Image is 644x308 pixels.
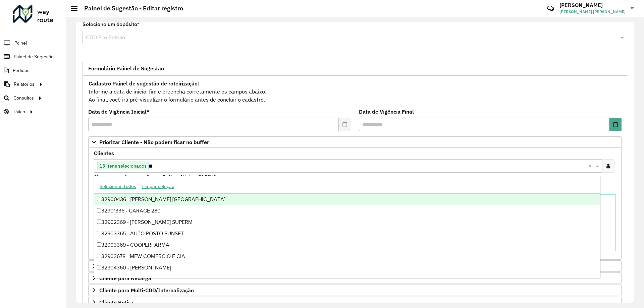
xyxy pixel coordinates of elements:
[99,139,209,145] span: Priorizar Cliente - Não podem ficar no buffer
[88,148,622,260] div: Priorizar Cliente - Não podem ficar no buffer
[139,181,177,192] button: Limpar seleção
[94,239,600,251] div: 32903369 - COOPERFARMA
[99,288,194,293] span: Cliente para Multi-CDD/Internalização
[94,149,114,157] label: Clientes
[94,262,600,273] div: 32904360 - [PERSON_NAME]
[88,79,622,104] div: Informe a data de inicio, fim e preencha corretamente os campos abaixo. Ao final, você irá pré-vi...
[97,181,139,192] button: Selecionar Todos
[359,108,414,116] label: Data de Vigência Final
[94,228,600,239] div: 32903365 - AUTO POSTO SUNSET
[88,297,622,308] a: Cliente Retira
[94,176,600,278] ng-dropdown-panel: Options list
[83,20,139,28] label: Selecione um depósito
[94,251,600,262] div: 32903678 - MFW COMERCIO E CIA
[543,1,558,16] a: Contato Rápido
[13,95,34,102] span: Consultas
[88,260,622,272] a: Preservar Cliente - Devem ficar no buffer, não roteirizar
[94,273,600,285] div: 32906236 - BAR DA [PERSON_NAME]
[609,118,622,131] button: Choose Date
[13,108,25,115] span: Tático
[88,66,164,71] span: Formulário Painel de Sugestão
[14,40,27,47] span: Painel
[99,275,151,281] span: Cliente para Recarga
[88,136,622,148] a: Priorizar Cliente - Não podem ficar no buffer
[99,300,133,305] span: Cliente Retira
[559,2,626,8] h3: [PERSON_NAME]
[88,272,622,284] a: Cliente para Recarga
[14,53,54,60] span: Painel de Sugestão
[94,174,216,180] small: Clientes que não podem ficar no Buffer – Máximo 50 PDVS
[88,108,150,116] label: Data de Vigência Inicial
[88,285,622,296] a: Cliente para Multi-CDD/Internalização
[588,162,594,170] span: Clear all
[94,194,600,205] div: 32900436 - [PERSON_NAME] [GEOGRAPHIC_DATA]
[559,9,626,15] span: [PERSON_NAME] [PERSON_NAME]
[77,5,183,12] h2: Painel de Sugestão - Editar registro
[94,205,600,217] div: 32901336 - GARAGE 280
[98,162,148,170] span: 13 itens selecionados
[14,81,35,88] span: Relatórios
[89,80,199,87] strong: Cadastro Painel de sugestão de roteirização:
[13,67,30,74] span: Pedidos
[94,217,600,228] div: 32902369 - [PERSON_NAME] SUPERM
